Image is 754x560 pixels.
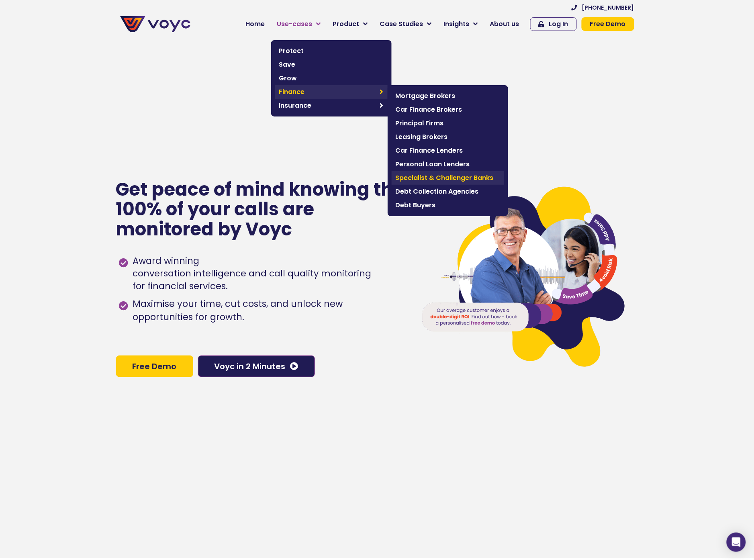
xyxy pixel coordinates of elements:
span: [PHONE_NUMBER] [582,5,634,10]
a: Product [327,16,374,32]
span: Case Studies [380,19,423,29]
span: Protect [279,46,384,56]
span: Insurance [279,101,376,110]
a: Free Demo [582,17,634,31]
span: Specialist & Challenger Banks [396,173,500,183]
a: Case Studies [374,16,438,32]
span: Car Finance Brokers [396,105,500,114]
a: Privacy Policy [166,167,203,175]
a: [PHONE_NUMBER] [572,5,634,10]
span: Debt Buyers [396,200,500,210]
span: Free Demo [133,362,177,370]
a: Use-cases [271,16,327,32]
span: Use-cases [277,19,313,29]
span: Principal Firms [396,119,500,128]
span: Mortgage Brokers [396,91,500,101]
span: Finance [279,87,376,97]
span: Maximise your time, cut costs, and unlock new opportunities for growth. [131,297,405,325]
a: Car Finance Brokers [392,103,504,116]
a: Save [275,58,388,72]
a: Protect [275,44,388,58]
h1: conversation intelligence and call quality monitoring [133,268,371,280]
a: Voyc in 2 Minutes [198,356,315,377]
span: Home [246,19,265,29]
a: Debt Buyers [392,198,504,212]
p: Get peace of mind knowing that 100% of your calls are monitored by Voyc [116,180,415,239]
span: About us [490,19,519,29]
a: Car Finance Lenders [392,144,504,157]
a: Finance [275,85,388,99]
img: voyc-full-logo [120,16,190,32]
span: Free Demo [590,21,626,27]
span: Phone [106,32,127,41]
a: Specialist & Challenger Banks [392,171,504,185]
a: Mortgage Brokers [392,89,504,103]
span: Car Finance Lenders [396,146,500,155]
a: Free Demo [116,356,193,377]
span: Log In [549,21,568,27]
a: About us [484,16,525,32]
span: Personal Loan Lenders [396,159,500,169]
span: Leasing Brokers [396,132,500,142]
a: Debt Collection Agencies [392,185,504,198]
a: Insurance [275,99,388,112]
a: Leasing Brokers [392,130,504,144]
span: Product [333,19,360,29]
span: Debt Collection Agencies [396,187,500,196]
a: Principal Firms [392,116,504,130]
a: Log In [530,17,577,31]
div: Open Intercom Messenger [727,533,746,552]
a: Personal Loan Lenders [392,157,504,171]
a: Home [240,16,271,32]
span: Award winning for financial services. [131,254,371,293]
span: Insights [444,19,470,29]
span: Save [279,60,384,69]
span: Grow [279,74,384,83]
span: Job title [106,65,134,74]
a: Grow [275,72,388,85]
span: Voyc in 2 Minutes [215,362,286,370]
a: Insights [438,16,484,32]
